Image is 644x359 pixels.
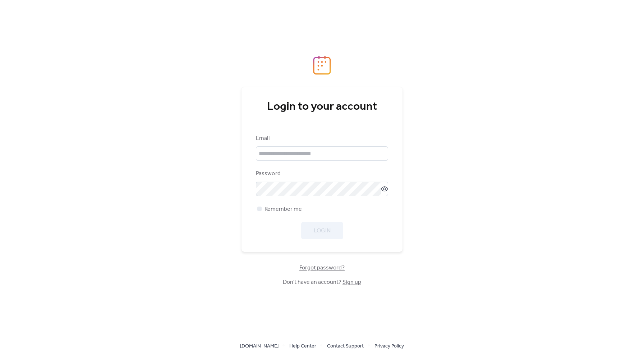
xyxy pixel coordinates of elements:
span: Help Center [289,342,316,351]
div: Password [256,169,387,178]
img: logo [313,55,331,75]
span: Remember me [264,205,302,214]
a: [DOMAIN_NAME] [240,341,279,350]
a: Help Center [289,341,316,350]
span: Don't have an account? [283,278,361,287]
a: Privacy Policy [374,341,404,350]
a: Contact Support [327,341,364,350]
a: Forgot password? [299,266,345,270]
div: Login to your account [256,100,388,114]
span: Forgot password? [299,264,345,272]
div: Email [256,134,387,143]
span: Contact Support [327,342,364,351]
a: Sign up [342,277,361,288]
span: Privacy Policy [374,342,404,351]
span: [DOMAIN_NAME] [240,342,279,351]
